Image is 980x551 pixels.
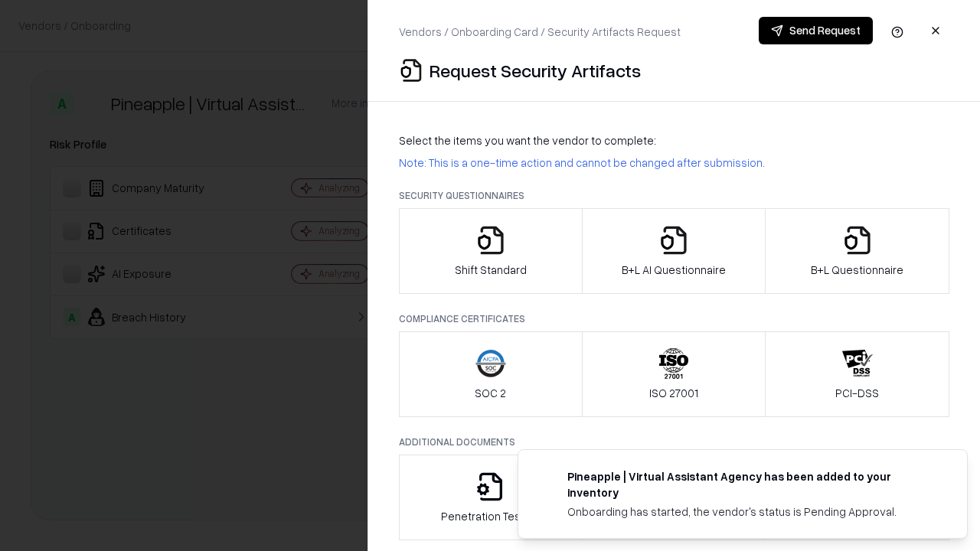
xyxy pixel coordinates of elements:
[765,208,949,294] button: B+L Questionnaire
[399,132,949,148] p: Select the items you want the vendor to complete:
[567,504,930,520] div: Onboarding has started, the vendor's status is Pending Approval.
[582,208,766,294] button: B+L AI Questionnaire
[399,155,949,171] p: Note: This is a one-time action and cannot be changed after submission.
[399,24,681,40] p: Vendors / Onboarding Card / Security Artifacts Request
[399,455,583,540] button: Penetration Testing
[475,385,506,401] p: SOC 2
[430,58,641,83] p: Request Security Artifacts
[399,312,949,325] p: Compliance Certificates
[835,385,879,401] p: PCI-DSS
[759,17,873,44] button: Send Request
[455,262,527,278] p: Shift Standard
[399,435,949,448] p: Additional Documents
[649,385,698,401] p: ISO 27001
[399,208,583,294] button: Shift Standard
[399,189,949,202] p: Security Questionnaires
[582,331,766,417] button: ISO 27001
[765,331,949,417] button: PCI-DSS
[441,508,540,524] p: Penetration Testing
[537,468,555,487] img: trypineapple.com
[399,331,583,417] button: SOC 2
[567,468,930,500] div: Pineapple | Virtual Assistant Agency has been added to your inventory
[622,262,726,278] p: B+L AI Questionnaire
[811,262,903,278] p: B+L Questionnaire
